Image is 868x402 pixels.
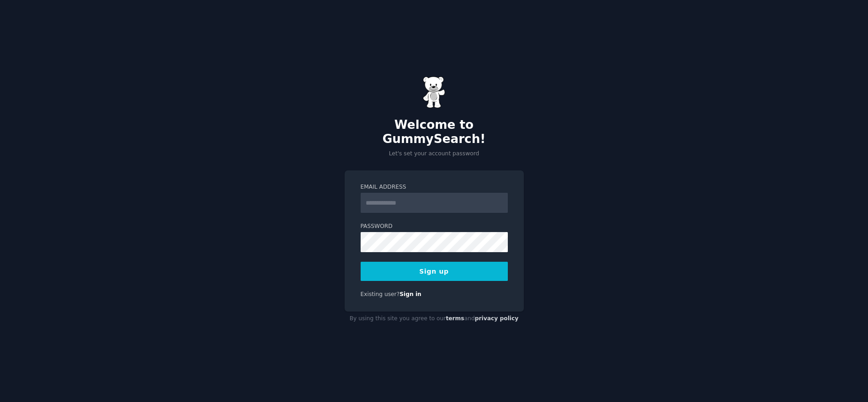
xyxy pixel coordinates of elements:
[423,76,446,108] img: Gummy Bear
[361,262,508,281] button: Sign up
[345,312,524,326] div: By using this site you agree to our and
[446,315,464,322] a: terms
[361,183,508,191] label: Email Address
[345,150,524,158] p: Let's set your account password
[361,291,400,297] span: Existing user?
[361,222,508,231] label: Password
[399,291,421,297] a: Sign in
[345,118,524,147] h2: Welcome to GummySearch!
[475,315,519,322] a: privacy policy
